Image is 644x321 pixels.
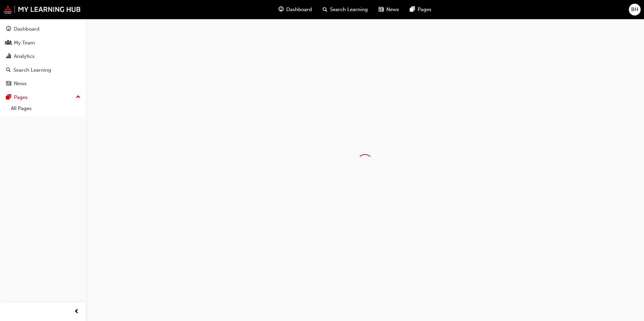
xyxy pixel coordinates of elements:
div: Search Learning [13,66,51,74]
span: guage-icon [279,5,284,14]
span: Dashboard [286,6,312,13]
a: search-iconSearch Learning [317,3,373,16]
a: Search Learning [3,64,83,76]
span: people-icon [6,40,11,46]
button: BH [629,4,641,15]
a: Dashboard [3,23,83,35]
span: BH [631,6,638,13]
a: Analytics [3,50,83,63]
a: My Team [3,37,83,49]
a: guage-iconDashboard [273,3,317,16]
span: prev-icon [74,308,79,316]
div: Analytics [14,52,35,60]
span: up-icon [76,93,80,102]
button: Pages [3,91,83,104]
span: pages-icon [6,95,11,101]
span: guage-icon [6,26,11,32]
div: Dashboard [14,25,39,33]
button: DashboardMy TeamAnalyticsSearch LearningNews [3,22,83,91]
a: pages-iconPages [405,3,437,16]
span: chart-icon [6,53,11,60]
span: Search Learning [330,6,368,13]
span: search-icon [6,67,11,73]
img: mmal [3,5,81,14]
span: Pages [418,6,431,13]
span: search-icon [323,5,327,14]
a: All Pages [8,103,83,114]
a: news-iconNews [373,3,405,16]
span: pages-icon [410,5,415,14]
div: News [14,80,27,87]
a: News [3,77,83,90]
span: news-icon [379,5,384,14]
span: news-icon [6,81,11,87]
div: My Team [14,39,35,47]
span: News [386,6,399,13]
div: Pages [14,94,28,101]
